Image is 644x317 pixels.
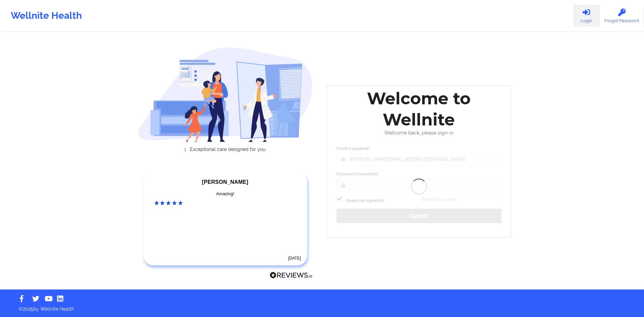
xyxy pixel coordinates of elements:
[332,130,506,136] div: Welcome back, please sign in
[154,191,297,197] div: Amazing!
[599,5,644,27] a: Forgot Password
[138,47,313,142] img: wellnite-auth-hero_200.c722682e.png
[288,256,301,261] time: [DATE]
[144,147,313,152] li: Exceptional care designed for you.
[202,179,248,185] span: [PERSON_NAME]
[332,88,506,130] div: Welcome to Wellnite
[270,272,313,279] img: Reviews.io Logo
[14,301,630,312] p: © 2025 by Wellnite Health
[573,5,599,27] a: Login
[270,272,313,280] a: Reviews.io Logo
